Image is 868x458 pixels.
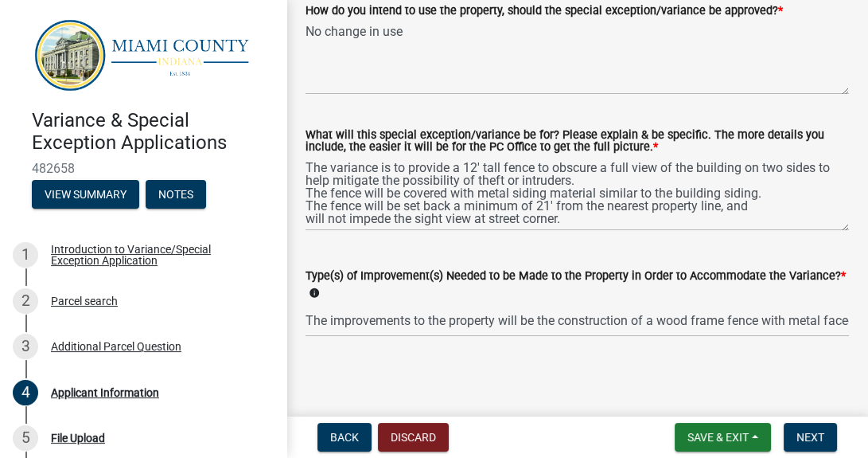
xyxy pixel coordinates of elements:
div: 4 [13,380,38,405]
div: Parcel search [51,296,118,307]
div: Applicant Information [51,387,159,398]
i: info [309,288,320,299]
div: File Upload [51,433,105,444]
div: 2 [13,288,38,314]
button: Notes [146,180,206,209]
img: Miami County, Indiana [32,17,261,92]
label: How do you intend to use the property, should the special exception/variance be approved? [306,6,783,17]
h4: Variance & Special Exception Applications [32,109,274,155]
div: 1 [13,242,38,268]
span: Save & Exit [687,431,749,444]
button: Save & Exit [675,423,771,452]
span: Back [330,431,359,444]
div: Additional Parcel Question [51,341,181,352]
wm-modal-confirm: Notes [146,189,206,202]
div: 3 [13,334,38,359]
div: 5 [13,425,38,451]
wm-modal-confirm: Summary [32,189,139,202]
div: Introduction to Variance/Special Exception Application [51,244,261,266]
button: Back [317,423,372,452]
span: 482658 [32,161,255,176]
label: Type(s) of Improvement(s) Needed to be Made to the Property in Order to Accommodate the Variance? [306,271,846,282]
button: Next [784,423,837,452]
button: View Summary [32,180,139,209]
span: Next [796,431,824,444]
button: Discard [378,423,449,452]
label: What will this special exception/variance be for? Please explain & be specific. The more details ... [306,130,849,153]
